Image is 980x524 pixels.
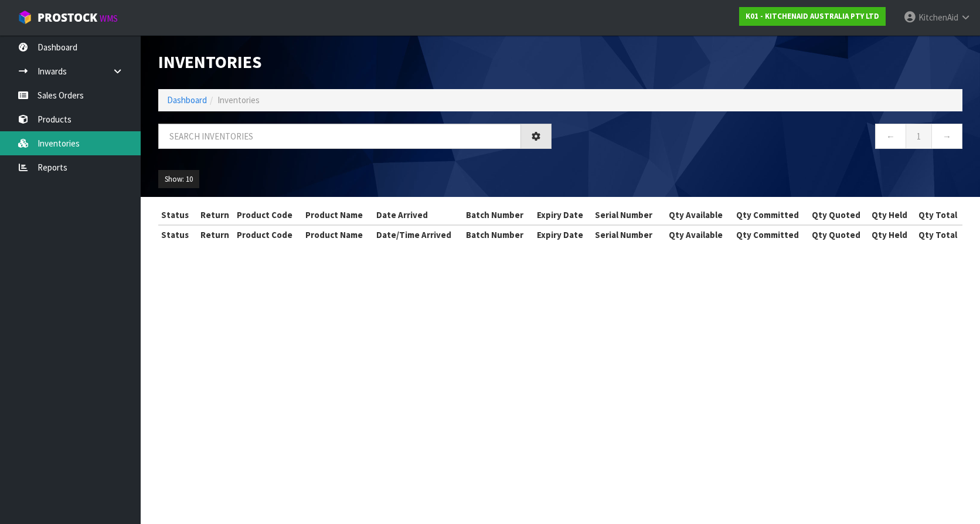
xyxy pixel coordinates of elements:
[158,206,196,224] th: Status
[918,12,958,23] span: KitchenAid
[196,206,234,224] th: Return
[158,225,196,244] th: Status
[373,225,464,244] th: Date/Time Arrived
[373,206,464,224] th: Date Arrived
[302,206,373,224] th: Product Name
[158,170,199,189] button: Show: 10
[38,10,97,25] span: ProStock
[217,94,260,106] span: Inventories
[866,206,913,224] th: Qty Held
[302,225,373,244] th: Product Name
[746,11,879,21] strong: K01 - KITCHENAID AUSTRALIA PTY LTD
[534,225,592,244] th: Expiry Date
[592,206,662,224] th: Serial Number
[534,206,592,224] th: Expiry Date
[662,206,729,224] th: Qty Available
[729,206,805,224] th: Qty Committed
[866,225,913,244] th: Qty Held
[913,206,962,224] th: Qty Total
[906,124,932,149] a: 1
[463,225,533,244] th: Batch Number
[463,206,533,224] th: Batch Number
[167,94,207,106] a: Dashboard
[662,225,729,244] th: Qty Available
[234,206,302,224] th: Product Code
[158,53,552,72] h1: Inventories
[569,124,962,152] nav: Page navigation
[196,225,234,244] th: Return
[913,225,962,244] th: Qty Total
[805,206,866,224] th: Qty Quoted
[100,13,118,24] small: WMS
[592,225,662,244] th: Serial Number
[805,225,866,244] th: Qty Quoted
[18,10,32,25] img: cube-alt.png
[234,225,302,244] th: Product Code
[158,124,521,149] input: Search inventories
[875,124,906,149] a: ←
[931,124,962,149] a: →
[729,225,805,244] th: Qty Committed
